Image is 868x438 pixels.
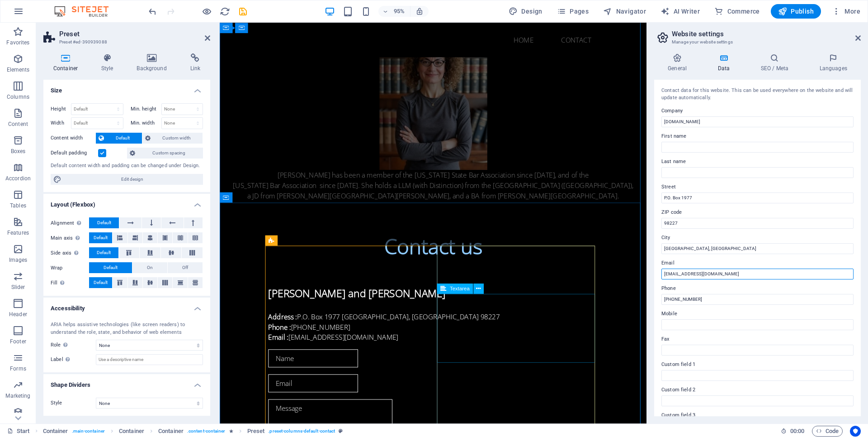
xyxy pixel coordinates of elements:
[147,262,153,273] span: On
[89,217,119,228] button: Default
[714,7,760,16] span: Commerce
[9,256,28,264] p: Images
[59,30,210,38] h2: Preset
[850,426,861,437] button: Usercentrics
[5,175,31,182] p: Accordion
[660,7,700,16] span: AI Writer
[187,426,226,437] span: . content-container
[661,232,854,243] label: City
[747,53,806,72] h4: SEO / Meta
[127,53,180,72] h4: Background
[51,340,70,351] span: Role
[661,283,854,294] label: Phone
[509,7,542,16] span: Design
[672,30,861,38] h2: Website settings
[661,131,854,142] label: First name
[247,426,265,437] span: Click to select. Double-click to edit
[89,277,112,288] button: Default
[89,262,132,273] button: Default
[51,174,203,185] button: Edit design
[147,6,158,17] button: undo
[119,426,144,437] span: Click to select. Double-click to edit
[378,6,410,17] button: 95%
[43,426,343,437] nav: breadcrumb
[219,6,230,17] button: reload
[138,148,200,159] span: Custom spacing
[505,4,546,19] button: Design
[51,354,96,365] label: Label
[11,148,26,155] p: Boxes
[97,217,111,228] span: Default
[553,4,592,19] button: Pages
[603,7,646,16] span: Navigator
[220,6,230,17] i: Reload page
[11,284,25,291] p: Slider
[654,53,704,72] h4: General
[51,321,203,336] div: ARIA helps assistive technologies (like screen readers) to understand the role, state, and behavi...
[52,6,120,17] img: Editor Logo
[672,38,843,46] h3: Manage your website settings
[89,232,112,243] button: Default
[6,39,29,46] p: Favorites
[51,233,89,244] label: Main axis
[10,365,26,372] p: Forms
[661,359,854,370] label: Custom field 1
[59,38,192,46] h3: Preset #ed-390939088
[9,311,27,318] p: Header
[89,247,118,258] button: Default
[339,428,343,433] i: This element is a customizable preset
[661,87,854,102] div: Contact data for this website. This can be used everywhere on the website and will update automat...
[182,262,188,273] span: Off
[43,194,210,210] h4: Layout (Flexbox)
[127,148,203,159] button: Custom spacing
[392,6,406,17] h6: 95%
[828,4,864,19] button: More
[806,53,861,72] h4: Languages
[7,229,29,236] p: Features
[7,426,30,437] a: Click to cancel selection. Double-click to open Pages
[43,298,210,314] h4: Accessibility
[661,258,854,269] label: Email
[94,232,108,243] span: Default
[661,334,854,345] label: Fax
[238,6,248,17] i: Save (Ctrl+S)
[661,308,854,319] label: Mobile
[816,426,839,437] span: Code
[415,7,424,15] i: On resize automatically adjust zoom level to fit chosen device.
[812,426,843,437] button: Code
[781,426,805,437] h6: Session time
[72,426,105,437] span: . main-container
[661,207,854,218] label: ZIP code
[5,392,30,399] p: Marketing
[51,278,89,289] label: Fill
[96,133,142,144] button: Default
[51,263,89,274] label: Wrap
[832,7,860,16] span: More
[661,385,854,395] label: Custom field 2
[180,53,210,72] h4: Link
[10,202,26,209] p: Tables
[158,426,184,437] span: Click to select. Double-click to edit
[43,426,68,437] span: Click to select. Double-click to edit
[51,106,71,111] label: Height
[51,370,146,389] input: Email
[51,248,89,259] label: Side axis
[51,120,71,125] label: Width
[97,247,111,258] span: Default
[661,106,854,116] label: Company
[168,262,203,273] button: Off
[104,262,118,273] span: Default
[704,53,747,72] h4: Data
[778,7,814,16] span: Publish
[237,6,248,17] button: save
[7,93,29,101] p: Columns
[131,120,161,125] label: Min. width
[96,354,203,365] input: Use a descriptive name
[43,374,210,390] h4: Shape Dividers
[790,426,804,437] span: 00 00
[107,133,139,144] span: Default
[131,106,161,111] label: Min. height
[64,174,200,185] span: Edit design
[132,262,167,273] button: On
[661,182,854,193] label: Street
